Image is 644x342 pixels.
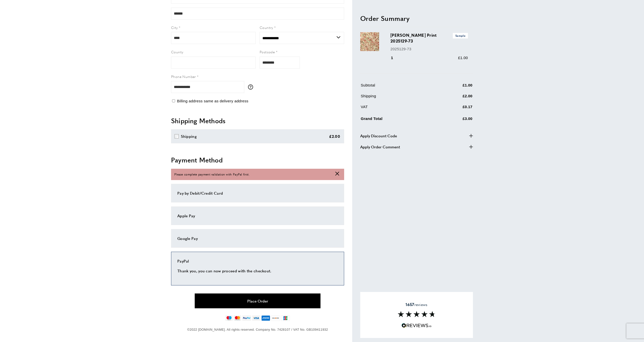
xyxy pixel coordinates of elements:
span: reviews [406,302,427,307]
h2: Shipping Methods [171,116,344,125]
span: Billing address same as delivery address [177,99,248,103]
img: jcb [281,315,290,321]
p: Thank you, you can now proceed with the checkout. [177,268,338,274]
img: Reviews section [398,311,435,317]
td: £2.00 [438,93,472,103]
img: maestro [225,315,233,321]
button: More information [248,84,256,90]
span: Apply Order Comment [360,144,400,150]
img: american-express [261,315,270,321]
div: Google Pay [177,235,338,241]
span: County [171,49,183,54]
img: Reviews.io 5 stars [401,323,432,328]
span: Apply Discount Code [360,133,397,139]
span: £1.00 [458,55,468,60]
p: 2025129-73 [390,46,468,52]
span: Country [260,25,273,30]
span: Please complete payment validation with PayPal first. [174,172,250,177]
td: Subtotal [361,82,437,92]
input: Billing address same as delivery address [172,99,175,102]
span: City [171,25,178,30]
img: discover [271,315,280,321]
span: ©2022 [DOMAIN_NAME]. All rights reserved. Company No. 7428107 / VAT No. GB109411932 [187,328,328,331]
div: Shipping [181,133,197,139]
h2: Payment Method [171,155,344,164]
img: visa [252,315,260,321]
span: Postcode [260,49,275,54]
td: Grand Total [361,114,437,125]
span: Sample [453,33,468,38]
td: £3.00 [438,114,472,125]
div: 1 [390,55,400,61]
div: £2.00 [329,133,340,139]
div: PayPal [177,258,338,264]
td: Shipping [361,93,437,103]
img: paypal [242,315,251,321]
td: £0.17 [438,104,472,113]
h3: [PERSON_NAME] Print 2025129-73 [390,32,468,44]
span: Phone Number [171,74,196,79]
div: Pay by Debit/Credit Card [177,190,338,196]
button: Place Order [195,293,320,308]
strong: 1657 [406,301,414,307]
img: mastercard [234,315,241,321]
div: Apple Pay [177,213,338,219]
td: £1.00 [438,82,472,92]
img: Ellis Print 2025129-73 [360,32,379,51]
h2: Order Summary [360,14,473,23]
td: VAT [361,104,437,113]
